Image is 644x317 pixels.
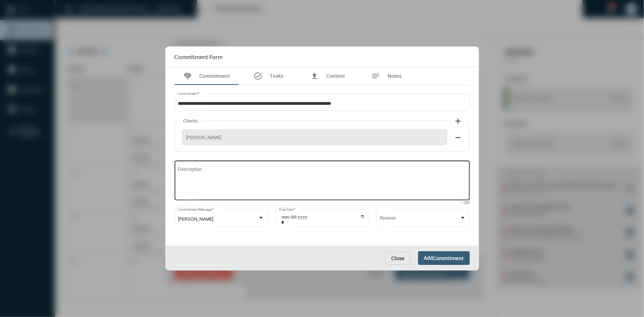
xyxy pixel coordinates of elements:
[454,133,463,142] mat-icon: remove
[254,72,262,80] mat-icon: task_alt
[175,53,223,60] h2: Commitment Form
[200,73,230,79] span: Commitment
[310,72,319,80] mat-icon: file_upload
[392,255,405,261] span: Close
[454,117,463,125] mat-icon: add
[183,72,192,80] mat-icon: handshake
[270,73,283,79] span: Tasks
[424,255,464,261] span: Add
[388,73,402,79] span: Notes
[180,118,203,124] label: Clients:
[386,252,411,265] button: Close
[418,251,470,265] button: AddCommitment
[326,73,345,79] span: Content
[462,201,470,205] mat-hint: / 200
[186,135,443,140] span: [PERSON_NAME]
[433,255,464,261] span: Commitment
[178,216,213,222] span: [PERSON_NAME]
[372,72,380,80] mat-icon: notes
